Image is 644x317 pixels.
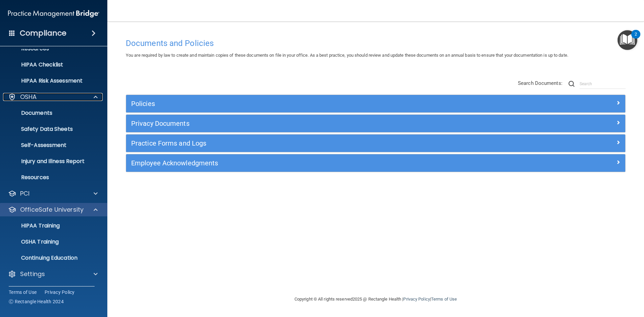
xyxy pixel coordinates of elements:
[4,174,96,181] p: Resources
[4,142,96,149] p: Self-Assessment
[4,239,59,245] p: OSHA Training
[131,98,620,109] a: Policies
[518,80,562,86] span: Search Documents:
[4,61,96,68] p: HIPAA Checklist
[618,30,637,50] button: Open Resource Center, 2 new notifications
[8,190,98,198] a: PCI
[131,158,620,168] a: Employee Acknowledgments
[9,298,64,305] span: Ⓒ Rectangle Health 2024
[253,288,498,310] div: Copyright © All rights reserved 2025 @ Rectangle Health | |
[131,140,495,147] h5: Practice Forms and Logs
[20,93,37,101] p: OSHA
[4,222,60,229] p: HIPAA Training
[569,81,575,87] img: ic-search.3b580494.png
[4,255,96,261] p: Continuing Education
[20,270,45,278] p: Settings
[4,77,96,84] p: HIPAA Risk Assessment
[9,289,37,296] a: Terms of Use
[8,7,99,20] img: PMB logo
[635,34,637,43] div: 2
[131,138,620,149] a: Practice Forms and Logs
[126,39,626,48] h4: Documents and Policies
[8,206,98,214] a: OfficeSafe University
[4,126,96,133] p: Safety Data Sheets
[4,110,96,116] p: Documents
[20,190,30,198] p: PCI
[45,289,75,296] a: Privacy Policy
[4,158,96,165] p: Injury and Illness Report
[131,120,495,127] h5: Privacy Documents
[20,206,84,214] p: OfficeSafe University
[431,297,457,302] a: Terms of Use
[580,79,626,89] input: Search
[8,93,98,101] a: OSHA
[20,29,66,38] h4: Compliance
[126,53,568,58] span: You are required by law to create and maintain copies of these documents on file in your office. ...
[8,270,98,278] a: Settings
[131,100,495,107] h5: Policies
[403,297,430,302] a: Privacy Policy
[131,159,495,167] h5: Employee Acknowledgments
[131,118,620,129] a: Privacy Documents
